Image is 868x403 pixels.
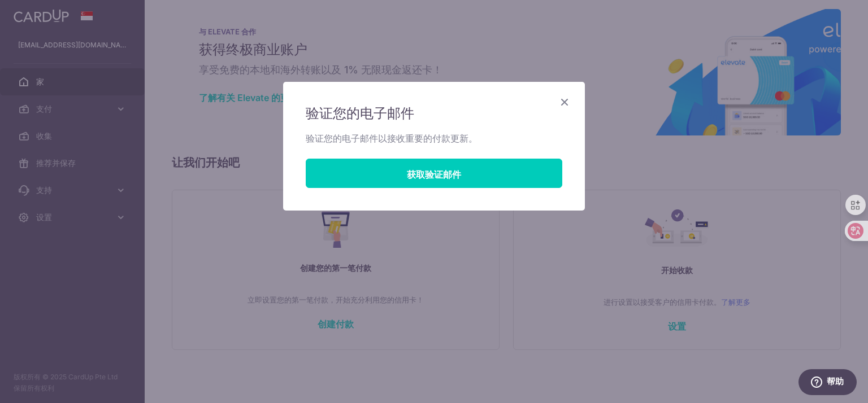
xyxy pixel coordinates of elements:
button: 获取验证邮件 [306,159,562,188]
iframe: 打开一个小组件，您可以在其中找到更多信息 [798,369,857,397]
font: 验证您的电子邮件以接收重要的付款更新。 [306,133,478,144]
font: 验证您的电子邮件 [306,105,414,121]
font: 获取验证邮件 [407,168,461,179]
button: 关闭 [558,95,571,109]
